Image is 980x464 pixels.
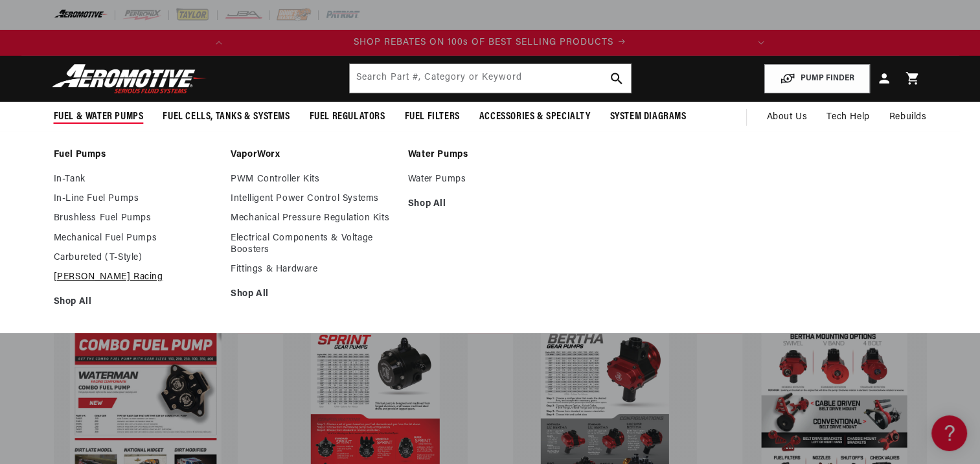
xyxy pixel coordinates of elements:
summary: System Diagrams [600,102,696,132]
a: SHOP REBATES ON 100s OF BEST SELLING PRODUCTS [232,36,748,50]
button: Translation missing: en.sections.announcements.previous_announcement [206,30,232,56]
div: 1 of 2 [232,36,748,50]
a: [PERSON_NAME] Racing [54,272,218,283]
summary: Fuel & Water Pumps [44,102,154,132]
span: System Diagrams [610,110,687,124]
a: Mechanical Pressure Regulation Kits [231,213,395,224]
a: Water Pumps [408,149,573,161]
a: Brushless Fuel Pumps [13,265,246,285]
a: Brushless Fuel Pumps [54,213,218,224]
button: PUMP FINDER [764,64,870,93]
span: About Us [766,112,807,122]
span: Tech Help [826,110,869,124]
a: Shop All [54,296,218,308]
a: Getting Started [13,110,246,130]
a: Electrical Components & Voltage Boosters [231,233,395,256]
slideshow-component: Translation missing: en.sections.announcements.announcement_bar [21,30,959,56]
span: SHOP REBATES ON 100s OF BEST SELLING PRODUCTS [354,38,613,47]
span: Accessories & Specialty [479,110,591,124]
button: Translation missing: en.sections.announcements.next_announcement [748,30,774,56]
a: Carbureted Regulators [13,204,246,224]
a: 340 Stealth Fuel Pumps [13,244,246,264]
a: VaporWorx [231,149,395,161]
a: Shop All [408,198,573,210]
a: Water Pumps [408,174,573,185]
summary: Rebuilds [880,102,937,133]
a: Carbureted (T-Style) [54,252,218,264]
img: Aeromotive [49,64,211,94]
summary: Fuel Regulators [300,102,395,132]
span: Rebuilds [889,110,927,124]
a: About Us [757,102,817,133]
span: Fuel Cells, Tanks & Systems [163,110,290,124]
summary: Tech Help [817,102,879,133]
a: In-Line Fuel Pumps [54,193,218,205]
a: POWERED BY ENCHANT [178,373,249,386]
a: Mechanical Fuel Pumps [54,233,218,244]
span: Fuel Regulators [310,110,385,124]
div: Announcement [232,36,748,50]
summary: Fuel Filters [395,102,470,132]
span: Fuel Filters [405,110,460,124]
a: Fittings & Hardware [231,264,395,275]
a: In-Tank [54,174,218,185]
a: EFI Regulators [13,164,246,184]
a: PWM Controller Kits [231,174,395,185]
button: search button [602,64,631,93]
span: Fuel & Water Pumps [54,110,144,124]
a: Fuel Pumps [54,149,218,161]
a: Intelligent Power Control Systems [231,193,395,205]
div: General [13,90,246,102]
div: Frequently Asked Questions [13,143,246,156]
a: Carbureted Fuel Pumps [13,184,246,204]
summary: Fuel Cells, Tanks & Systems [153,102,299,132]
summary: Accessories & Specialty [470,102,600,132]
a: EFI Fuel Pumps [13,224,246,244]
a: Shop All [231,288,395,300]
button: Contact Us [13,347,246,369]
input: Search by Part Number, Category or Keyword [350,64,631,93]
